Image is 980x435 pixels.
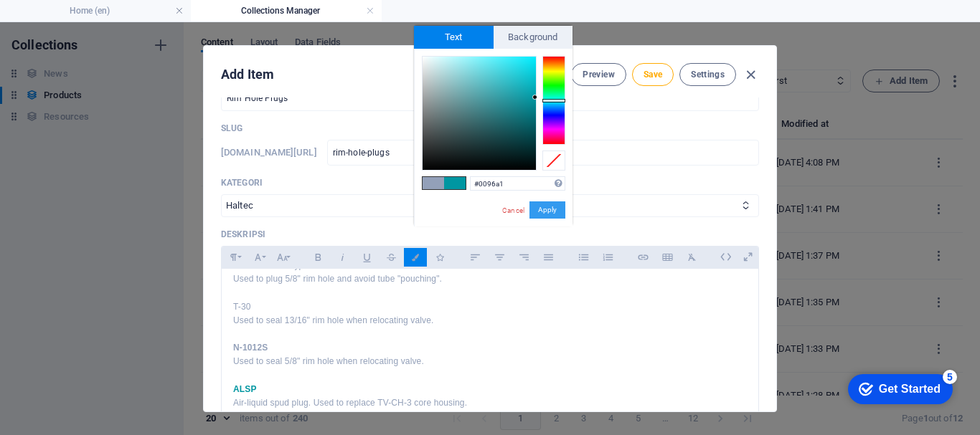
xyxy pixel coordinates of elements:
div: 5 [106,3,121,17]
div: Get Started [42,16,104,29]
span: ALSP [233,384,257,394]
p: Deskripsi [221,229,759,240]
i: Open as overlay [737,246,759,268]
button: Align Left [463,248,486,267]
p: Used to seal 5/8" rim hole when relocating valve. [233,355,747,368]
h4: Collections Manager [191,3,382,19]
h2: Add Item [221,66,274,83]
button: Unordered List [572,248,595,267]
button: Colors [404,248,427,267]
p: Used to seal 13/16" rim hole when relocating valve. [233,314,747,328]
p: T-30 [233,300,747,314]
span: Save [644,69,662,80]
button: Preview [571,63,626,86]
button: Insert Table [656,248,679,267]
button: Align Right [512,248,535,267]
button: Settings [679,63,736,86]
button: Clear Formatting [680,248,703,267]
span: Text [414,26,494,49]
span: #93a0b9 [423,177,444,189]
span: Settings [691,69,725,80]
button: Save [632,63,674,86]
button: Italic (Ctrl+I) [331,248,354,267]
div: Clear Color Selection [542,150,565,171]
button: Font Family [246,248,269,267]
h6: [DOMAIN_NAME][URL] [221,144,317,161]
button: Align Justify [537,248,560,267]
button: Underline (Ctrl+U) [355,248,378,267]
button: Ordered List [596,248,619,267]
button: Font Size [270,248,293,267]
i: Edit HTML [715,246,737,268]
p: Used to plug 5/8" rim hole and avoid tube "pouching". [233,272,747,286]
a: Cancel [501,205,526,216]
p: Slug [221,123,759,134]
button: Strikethrough [380,248,402,267]
button: Apply [529,201,565,219]
div: Get Started 5 items remaining, 0% complete [11,7,116,37]
button: Paragraph Format [222,248,245,267]
span: Background [494,26,573,49]
button: Insert Link [631,248,654,267]
p: Air-liquid spud plug. Used to replace TV-CH-3 core housing. [233,396,747,410]
button: Bold (Ctrl+B) [306,248,329,267]
p: Kategori [221,177,759,188]
strong: N-1012S [233,343,268,353]
button: Icons [428,248,451,267]
span: #0096a1 [444,177,466,189]
button: Align Center [488,248,511,267]
span: Preview [583,69,614,80]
